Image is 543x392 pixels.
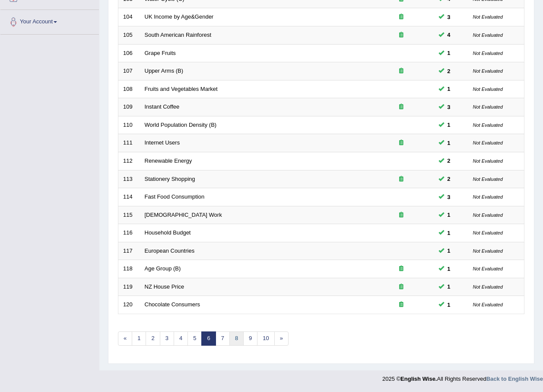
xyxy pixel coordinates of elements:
[132,331,146,346] a: 1
[444,120,454,129] span: You can still take this question
[145,13,214,20] a: UK Income by Age&Gender
[118,206,140,224] td: 115
[118,80,140,98] td: 108
[473,158,503,164] small: Not Evaluated
[473,194,503,199] small: Not Evaluated
[473,140,503,145] small: Not Evaluated
[160,331,174,346] a: 3
[473,122,503,128] small: Not Evaluated
[187,331,202,346] a: 5
[146,331,160,346] a: 2
[444,282,454,291] span: You can still take this question
[444,174,454,183] span: You can still take this question
[374,13,429,21] div: Exam occurring question
[473,177,503,182] small: Not Evaluated
[444,300,454,309] span: You can still take this question
[473,302,503,307] small: Not Evaluated
[473,51,503,56] small: Not Evaluated
[382,370,543,383] div: 2025 © All Rights Reserved
[374,103,429,111] div: Exam occurring question
[473,248,503,254] small: Not Evaluated
[473,266,503,271] small: Not Evaluated
[274,331,289,346] a: »
[145,157,192,164] a: Renewable Energy
[118,62,140,80] td: 107
[0,10,99,32] a: Your Account
[118,116,140,134] td: 110
[118,152,140,170] td: 112
[145,50,176,56] a: Grape Fruits
[444,13,454,22] span: You can still take this question
[145,176,195,182] a: Stationery Shopping
[444,246,454,255] span: You can still take this question
[444,30,454,39] span: You can still take this question
[473,284,503,289] small: Not Evaluated
[473,68,503,74] small: Not Evaluated
[229,331,244,346] a: 8
[374,175,429,183] div: Exam occurring question
[473,87,503,92] small: Not Evaluated
[145,32,212,38] a: South American Rainforest
[473,14,503,19] small: Not Evaluated
[473,212,503,218] small: Not Evaluated
[444,84,454,93] span: You can still take this question
[374,211,429,219] div: Exam occurring question
[374,265,429,273] div: Exam occurring question
[374,31,429,39] div: Exam occurring question
[473,104,503,109] small: Not Evaluated
[257,331,274,346] a: 10
[444,156,454,165] span: You can still take this question
[118,8,140,26] td: 104
[486,376,543,382] a: Back to English Wise
[118,278,140,296] td: 119
[444,48,454,58] span: You can still take this question
[444,103,454,112] span: You can still take this question
[145,247,195,254] a: European Countries
[145,212,222,218] a: [DEMOGRAPHIC_DATA] Work
[444,210,454,219] span: You can still take this question
[400,376,437,382] strong: English Wise.
[444,67,454,76] span: You can still take this question
[118,188,140,206] td: 114
[145,103,180,110] a: Instant Coffee
[118,224,140,242] td: 116
[118,26,140,45] td: 105
[145,193,205,200] a: Fast Food Consumption
[444,264,454,273] span: You can still take this question
[444,138,454,148] span: You can still take this question
[201,331,216,346] a: 6
[118,98,140,116] td: 109
[216,331,230,346] a: 7
[243,331,257,346] a: 9
[118,44,140,62] td: 106
[174,331,188,346] a: 4
[145,283,184,290] a: NZ House Price
[118,170,140,188] td: 113
[473,32,503,38] small: Not Evaluated
[145,122,217,128] a: World Population Density (B)
[374,139,429,147] div: Exam occurring question
[444,228,454,238] span: You can still take this question
[374,301,429,309] div: Exam occurring question
[374,283,429,291] div: Exam occurring question
[145,67,184,74] a: Upper Arms (B)
[473,230,503,235] small: Not Evaluated
[145,86,218,92] a: Fruits and Vegetables Market
[145,265,181,272] a: Age Group (B)
[118,242,140,260] td: 117
[118,260,140,278] td: 118
[145,229,191,236] a: Household Budget
[444,193,454,202] span: You can still take this question
[118,331,132,346] a: «
[145,139,180,146] a: Internet Users
[145,301,200,308] a: Chocolate Consumers
[374,67,429,75] div: Exam occurring question
[118,296,140,314] td: 120
[118,134,140,152] td: 111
